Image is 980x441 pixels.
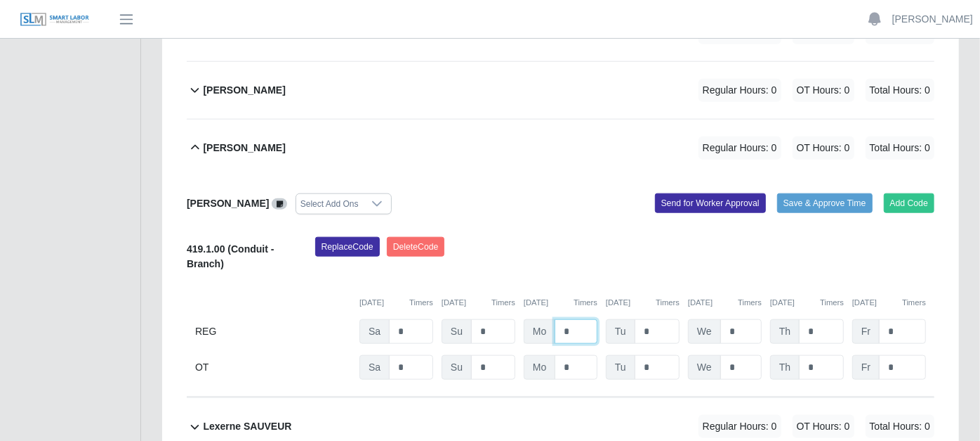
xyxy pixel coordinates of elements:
button: Timers [656,297,680,309]
span: Tu [606,355,635,380]
button: Timers [409,297,433,309]
b: Lexerne SAUVEUR [203,419,291,434]
span: Regular Hours: 0 [698,79,781,102]
span: Su [442,319,472,344]
span: Total Hours: 0 [866,136,934,160]
button: DeleteCode [387,237,445,257]
button: Send for Worker Approval [655,193,766,213]
div: [DATE] [852,297,926,309]
div: Select Add Ons [296,194,363,214]
a: View/Edit Notes [272,198,287,209]
b: [PERSON_NAME] [203,141,285,155]
b: [PERSON_NAME] [187,198,269,209]
div: [DATE] [442,297,515,309]
div: [DATE] [359,297,433,309]
span: Mo [524,319,555,344]
span: Regular Hours: 0 [698,136,781,160]
span: Sa [359,319,390,344]
button: [PERSON_NAME] Regular Hours: 0 OT Hours: 0 Total Hours: 0 [187,62,934,119]
span: Th [770,319,800,344]
div: [DATE] [524,297,597,309]
button: Timers [574,297,597,309]
button: ReplaceCode [315,237,380,257]
span: Fr [852,319,880,344]
a: [PERSON_NAME] [892,12,973,27]
div: REG [195,319,351,344]
div: [DATE] [770,297,844,309]
button: Timers [820,297,844,309]
span: Sa [359,355,390,380]
span: Fr [852,355,880,380]
span: Total Hours: 0 [866,415,934,438]
span: We [688,355,721,380]
button: Timers [738,297,762,309]
span: Th [770,355,800,380]
span: OT Hours: 0 [793,415,854,438]
span: Total Hours: 0 [866,79,934,102]
span: Tu [606,319,635,344]
div: [DATE] [688,297,762,309]
span: Mo [524,355,555,380]
b: 419.1.00 (Conduit - Branch) [187,243,274,269]
div: OT [195,355,351,380]
span: OT Hours: 0 [793,136,854,160]
b: [PERSON_NAME] [203,83,285,98]
button: [PERSON_NAME] Regular Hours: 0 OT Hours: 0 Total Hours: 0 [187,120,934,177]
span: Regular Hours: 0 [698,415,781,438]
button: Save & Approve Time [777,193,873,213]
span: Su [442,355,472,380]
button: Timers [491,297,515,309]
img: SLM Logo [20,12,90,27]
span: OT Hours: 0 [793,79,854,102]
button: Add Code [884,193,935,213]
div: [DATE] [606,297,680,309]
span: We [688,319,721,344]
button: Timers [902,297,926,309]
